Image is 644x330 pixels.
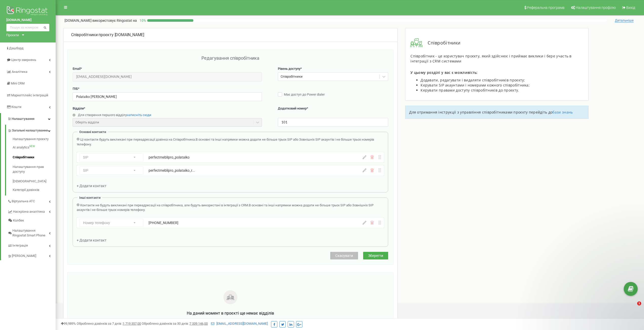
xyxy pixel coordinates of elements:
[211,322,268,325] a: [EMAIL_ADDRESS][DOMAIN_NAME]
[13,186,56,192] a: Категорії дзвінків
[77,165,384,176] div: SIPperfectmeblipro_polataiko_r...
[190,322,208,325] u: 7 339 146,00
[73,72,262,81] input: Введіть Email
[284,93,325,96] span: Має доступ до Power dialer
[73,87,78,91] span: ПІБ
[13,177,56,186] a: [DEMOGRAPHIC_DATA]
[13,162,56,177] a: Налаштування прав доступу
[123,322,141,325] u: 1 719 357,00
[1,113,56,125] a: Налаштування
[77,138,374,146] span: В основні та інші напрямки можна додати не більше трьох SIP або Зовнішніх SIP акаунтів і не більш...
[278,118,388,127] input: Вкажіть додатковий номер
[149,168,303,173] div: perfectmeblipro_polataiko_r...
[421,88,519,93] span: Керувати правами доступу співробітників до проєкту.
[13,137,56,143] a: Налаштування проєкту
[80,138,196,141] span: Ці контакти будуть викликані при переадресації дзвінка на Співробітника.
[65,18,137,23] p: [DOMAIN_NAME]
[73,67,80,71] span: Email
[9,46,24,50] span: Дашборд
[281,74,303,79] div: Співробітники
[79,196,100,200] span: Інші контакти
[552,110,573,115] a: бази знань
[12,117,34,121] span: Налаштування
[8,216,56,225] a: Колбек
[77,152,384,163] div: SIPperfectmeblipro_polataiko
[278,106,307,110] span: Додатковий номер
[12,254,36,258] span: [PERSON_NAME]
[421,83,530,87] span: Керувати SIP акаунтами і номерами кожного співробітника;
[61,322,76,325] span: 99,989%
[12,228,49,238] span: Налаштування Ringostat Smart Phone
[80,203,249,207] span: Контакти не будуть викликані при переадресації на співробітника, але будуть використані в інтегра...
[13,152,56,162] a: Співробітники
[330,252,358,259] button: Скасувати
[77,238,107,242] span: + Додати контакт
[12,199,35,204] span: Віртуальна АТС
[71,32,114,37] span: Співробітники проєкту
[79,130,106,134] span: Основні контакти
[71,32,390,38] div: [DOMAIN_NAME]
[149,155,303,160] div: perfectmeblipro_polataiko
[12,70,27,74] span: Аналiтика
[627,301,639,314] iframe: Intercom live chat
[187,311,274,316] span: На даний момент в проєкті ще немає відділів
[77,217,384,228] div: Номер телефону[PHONE_NUMBER]
[11,93,48,97] span: Маркетплейс інтеграцій
[201,55,259,61] span: Редагування співробітника
[11,58,36,62] span: Центр звернень
[142,322,208,325] span: Оброблено дзвінків за 30 днів :
[409,110,552,115] span: Для отримання інструкції з управління співробітниками проєкту перейдіть до
[368,254,383,258] span: Зберегти
[335,254,353,258] span: Скасувати
[637,301,641,305] span: 1
[8,206,56,216] a: Наскрізна аналітика
[6,18,49,23] a: [DOMAIN_NAME]
[615,18,634,23] span: Детальніше
[13,218,24,223] span: Колбек
[527,6,565,10] span: Реферальна програма
[13,209,45,214] span: Наскрізна аналітика
[8,240,56,250] a: Інтеграція
[6,33,19,37] div: Проєкти
[78,113,127,117] span: Для створення першого відділу
[73,92,262,101] input: Введіть ПІБ
[12,128,48,133] span: Загальні налаштування
[92,18,137,23] span: використовує Ringostat на
[6,5,49,18] img: Ringostat logo
[77,322,141,325] span: Оброблено дзвінків за 7 днів :
[137,18,147,23] p: 10 %
[8,125,56,135] a: Загальні налаштування
[8,250,56,260] a: [PERSON_NAME]
[8,225,56,240] a: Налаштування Ringostat Smart Phone
[11,81,25,85] span: Mini CRM
[8,195,56,206] a: Віртуальна АТС
[423,40,460,46] span: Співробітники
[73,106,84,110] span: Відділи
[77,184,107,188] span: + Додати контакт
[576,6,616,10] span: Налаштування профілю
[278,67,300,71] span: Рівень доступу
[12,243,28,248] span: Інтеграція
[410,70,478,75] span: У цьому розділі у вас є можливість:
[13,143,56,152] a: AI analyticsNEW
[626,6,635,10] span: Вихід
[11,105,22,109] span: Кошти
[421,78,525,82] span: Додавати, редагувати і видаляти співробітників проєкту;
[410,54,572,63] span: Співробітник - це користувач проєкту, який здійснює і приймає виклики і бере участь в інтеграції ...
[127,113,151,117] a: натисніть сюди
[363,252,388,259] button: Зберегти
[149,220,303,225] div: [PHONE_NUMBER]
[6,24,49,31] input: Пошук за номером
